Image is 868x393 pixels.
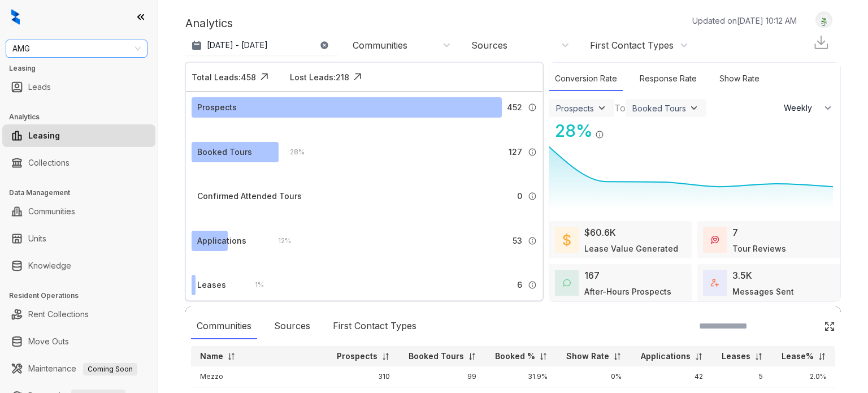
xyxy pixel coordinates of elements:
div: Tour Reviews [732,243,786,254]
div: $60.6K [584,226,616,239]
div: Booked Tours [197,146,252,158]
div: 28 % [549,118,593,144]
img: sorting [695,352,703,361]
img: sorting [468,352,476,361]
div: After-Hours Prospects [584,286,671,297]
div: Total Leads: 458 [192,71,256,83]
h3: Leasing [9,63,158,74]
div: To [614,101,626,115]
li: Leasing [2,124,155,147]
img: LeaseValue [563,233,571,247]
li: Move Outs [2,330,155,353]
p: [DATE] - [DATE] [207,40,268,51]
div: 28 % [279,146,305,158]
div: Messages Sent [732,286,794,297]
span: 53 [513,235,522,247]
div: Conversion Rate [549,67,623,91]
a: Collections [28,152,70,174]
a: Communities [28,200,75,223]
img: Click Icon [824,321,835,332]
div: Prospects [556,103,594,113]
img: SearchIcon [800,321,810,331]
td: 5 [712,366,772,387]
img: ViewFilterArrow [688,102,700,114]
div: First Contact Types [590,39,674,51]
div: Confirmed Attended Tours [197,190,302,202]
div: 12 % [267,235,291,247]
div: Applications [197,235,246,247]
img: sorting [539,352,548,361]
img: sorting [227,352,236,361]
img: sorting [381,352,390,361]
span: 0 [517,190,522,202]
span: AMG [12,40,141,57]
a: Knowledge [28,254,71,277]
h3: Data Management [9,188,158,198]
button: Weekly [777,98,840,118]
p: Booked Tours [409,351,464,362]
p: Booked % [495,351,535,362]
a: Rent Collections [28,303,89,326]
a: Move Outs [28,330,69,353]
div: Lost Leads: 218 [290,71,349,83]
p: Analytics [185,15,233,32]
a: Units [28,227,46,250]
div: 167 [584,269,600,282]
div: Sources [471,39,507,51]
img: ViewFilterArrow [596,102,607,114]
img: Info [528,280,537,290]
div: Leases [197,279,226,291]
li: Rent Collections [2,303,155,326]
button: [DATE] - [DATE] [185,35,338,55]
td: 310 [327,366,398,387]
td: Mezzo [191,366,327,387]
span: Coming Soon [83,363,137,375]
h3: Resident Operations [9,291,158,301]
td: 42 [631,366,711,387]
span: 452 [507,101,522,114]
li: Leads [2,76,155,98]
div: Show Rate [714,67,765,91]
p: Updated on [DATE] 10:12 AM [692,15,797,27]
div: Response Rate [634,67,702,91]
div: First Contact Types [327,313,422,339]
p: Leases [722,351,750,362]
p: Show Rate [566,351,609,362]
img: Info [528,236,537,245]
p: Name [200,351,223,362]
a: Leads [28,76,51,98]
img: Click Icon [604,120,621,137]
li: Maintenance [2,357,155,380]
img: Click Icon [256,68,273,85]
div: Lease Value Generated [584,243,678,254]
td: 31.9% [485,366,557,387]
span: 6 [517,279,522,291]
p: Lease% [782,351,814,362]
td: 0% [557,366,631,387]
img: Info [528,103,537,112]
img: sorting [818,352,826,361]
div: 3.5K [732,269,752,282]
p: Prospects [337,351,377,362]
a: Leasing [28,124,60,147]
div: Booked Tours [632,103,686,113]
td: 99 [399,366,485,387]
li: Communities [2,200,155,223]
p: Applications [641,351,691,362]
li: Units [2,227,155,250]
img: TourReviews [711,236,719,244]
div: Communities [353,39,407,51]
div: 7 [732,226,738,239]
img: Info [595,130,604,139]
img: Download [813,34,830,51]
img: sorting [613,352,622,361]
span: 127 [509,146,522,158]
div: 1 % [244,279,264,291]
td: 2.0% [772,366,835,387]
img: UserAvatar [816,14,832,26]
img: Click Icon [349,68,366,85]
h3: Analytics [9,112,158,122]
div: Sources [268,313,316,339]
div: Communities [191,313,257,339]
img: sorting [754,352,763,361]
